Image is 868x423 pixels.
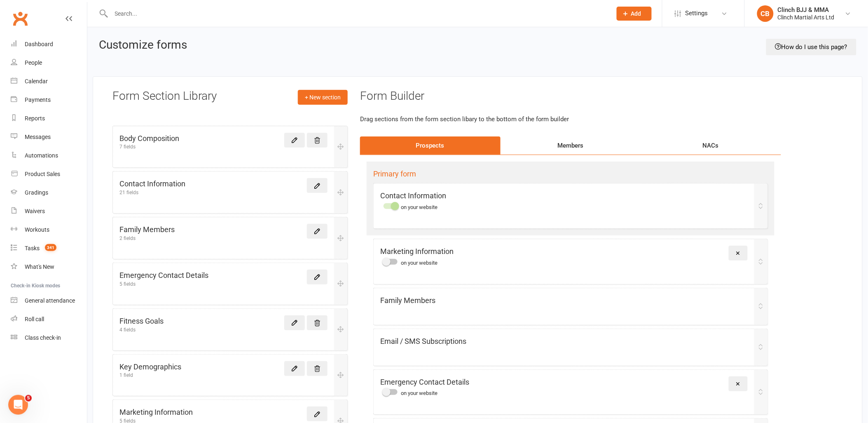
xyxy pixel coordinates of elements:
[13,270,19,277] button: Emoji picker
[7,253,158,267] textarea: Message…
[25,226,49,233] div: Workouts
[298,90,348,105] a: + New section
[7,20,158,45] div: Toby says…
[7,20,118,38] div: Is that what you were looking for?
[25,263,54,270] div: What's New
[25,171,60,177] div: Product Sales
[25,59,42,66] div: People
[729,376,748,391] button: Remove this form section
[23,5,37,18] div: Profile image for Bec
[360,90,781,103] h3: Form Builder
[11,202,87,221] a: Waivers
[11,310,87,329] a: Roll call
[25,41,53,47] div: Dashboard
[380,246,454,258] h5: Marketing Information
[401,204,438,210] span: on your website
[380,295,435,307] h5: Family Members
[11,72,87,91] a: Calendar
[401,260,438,266] span: on your website
[119,327,164,332] div: 4 fields
[367,286,774,327] div: Family Members
[36,49,152,74] div: The continue button is greyed out under the marketing informaiton section
[5,3,21,19] button: go back
[7,242,110,260] div: Did that answer your question?
[367,327,774,368] div: Email / SMS Subscriptions
[11,128,87,146] a: Messages
[360,114,781,124] p: Drag sections from the form section libary to the bottom of the form builder
[11,35,87,54] a: Dashboard
[47,5,60,18] div: Profile image for Jessica
[284,315,305,330] a: Edit this form section
[112,217,348,259] div: Family Members2 fields
[380,376,469,388] h5: Emergency Contact Details
[367,162,774,236] div: Primary formContact Informationon your website
[119,224,175,236] h5: Family Members
[119,373,181,378] div: 1 field
[112,308,348,351] div: Fitness Goals4 fields
[112,90,217,103] h3: Form Section Library
[141,267,154,280] button: Send a message…
[25,395,32,402] span: 5
[109,8,606,19] input: Search...
[778,14,835,21] div: Clinch Martial Arts Ltd
[631,10,641,17] span: Add
[11,165,87,183] a: Product Sales
[13,90,152,139] div: The Continue button being greyed out in the marketing information section typically means require...
[373,168,768,180] h5: Primary form
[307,178,328,193] a: Edit this form section
[7,85,158,241] div: The Continue button being greyed out in the marketing information section typically means require...
[25,297,75,304] div: General attendance
[25,152,58,159] div: Automations
[307,270,328,284] a: Edit this form section
[11,291,87,310] a: General attendance kiosk mode
[119,144,179,149] div: 7 fields
[26,270,33,277] button: Gif picker
[778,6,835,14] div: Clinch BJJ & MMA
[729,246,748,261] button: Remove this form section
[13,247,104,255] div: Did that answer your question?
[119,270,208,282] h5: Emergency Contact Details
[25,245,40,251] div: Tasks
[30,45,158,79] div: The continue button is greyed out under the marketing informaiton section
[145,3,159,18] div: Close
[112,263,348,305] div: Emergency Contact Details5 fields
[25,189,48,196] div: Gradings
[39,270,46,277] button: Upload attachment
[284,361,305,376] a: Edit this form section
[766,39,856,55] a: How do I use this page?
[11,183,87,202] a: Gradings
[119,315,164,327] h5: Fitness Goals
[11,239,87,258] a: Tasks 341
[757,5,774,22] div: CB
[25,96,51,103] div: Payments
[63,4,94,10] h1: Clubworx
[11,329,87,347] a: Class kiosk mode
[25,334,61,341] div: Class check-in
[686,4,708,23] span: Settings
[119,236,175,241] div: 2 fields
[7,85,158,242] div: Toby says…
[307,315,328,330] button: Delete this form section
[25,134,51,140] div: Messages
[7,45,158,85] div: Clinch says…
[360,136,501,155] div: Prospects
[11,221,87,239] a: Workouts
[401,390,438,396] span: on your website
[13,211,152,236] div: Try filling out all visible fields completely, then the Continue button should become clickable t...
[13,143,152,207] div: Since this section only appears for completely new emails not in your system, ensure you're testi...
[70,10,101,19] p: A few hours
[8,395,28,415] iframe: Intercom live chat
[119,361,181,373] h5: Key Demographics
[35,5,48,18] img: Profile image for Sam
[11,91,87,109] a: Payments
[119,190,185,195] div: 21 fields
[11,258,87,276] a: What's New
[112,354,348,397] div: Key Demographics1 field
[11,109,87,128] a: Reports
[641,136,781,155] div: NACs
[112,171,348,214] div: Contact Information21 fields
[25,78,48,85] div: Calendar
[99,39,187,52] h1: Customize forms
[25,115,45,122] div: Reports
[501,136,641,155] div: Members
